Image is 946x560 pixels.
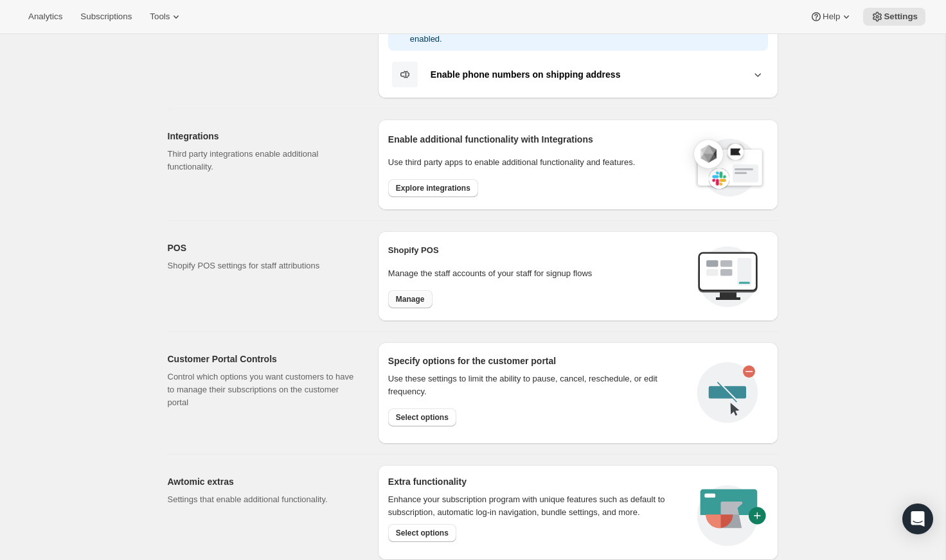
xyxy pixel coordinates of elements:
[168,259,357,272] p: Shopify POS settings for staff attributions
[168,353,357,365] h2: Customer Portal Controls
[388,408,456,426] button: Select options
[388,61,768,88] button: Enable phone numbers on shipping address
[388,133,681,146] h2: Enable additional functionality with Integrations
[388,354,687,367] h2: Specify options for the customer portal
[168,130,357,143] h2: Integrations
[902,503,933,534] div: Open Intercom Messenger
[168,493,357,506] p: Settings that enable additional functionality.
[168,148,357,173] p: Third party integrations enable additional functionality.
[142,8,190,26] button: Tools
[28,12,62,22] span: Analytics
[863,8,925,26] button: Settings
[388,244,687,257] h2: Shopify POS
[823,12,840,22] span: Help
[396,294,425,304] span: Manage
[80,12,132,22] span: Subscriptions
[388,267,687,280] p: Manage the staff accounts of your staff for signup flows
[884,12,918,22] span: Settings
[388,156,681,169] p: Use third party apps to enable additional functionality and features.
[388,524,456,542] button: Select options
[396,412,449,423] span: Select options
[388,475,467,488] h2: Extra functionality
[388,179,478,197] button: Explore integrations
[396,183,470,193] span: Explore integrations
[388,372,687,398] div: Use these settings to limit the ability to pause, cancel, reschedule, or edit frequency.
[150,12,170,22] span: Tools
[396,528,449,538] span: Select options
[73,8,139,26] button: Subscriptions
[431,69,621,80] b: Enable phone numbers on shipping address
[168,475,357,488] h2: Awtomic extras
[388,290,433,308] button: Manage
[802,8,861,26] button: Help
[21,8,70,26] button: Analytics
[168,241,357,254] h2: POS
[388,493,682,519] p: Enhance your subscription program with unique features such as default to subscription, automatic...
[168,371,357,409] p: Control which options you want customers to have to manage their subscriptions on the customer po...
